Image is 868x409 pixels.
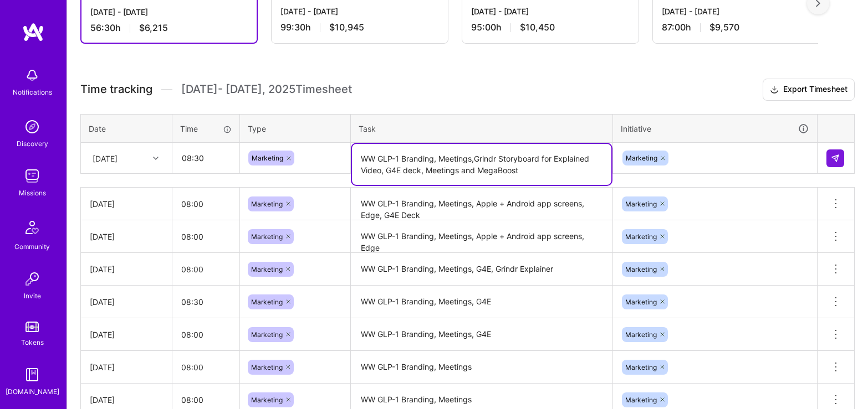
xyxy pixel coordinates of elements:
div: [DATE] [90,198,163,210]
img: logo [22,22,44,42]
textarea: WW GLP-1 Branding, Meetings [352,352,611,382]
button: Export Timesheet [763,79,855,101]
div: [DATE] - [DATE] [280,6,439,17]
div: Time [180,123,232,134]
input: HH:MM [172,353,239,382]
img: Invite [21,268,43,290]
div: [DATE] [90,329,163,340]
img: Submit [831,154,840,163]
th: Task [351,114,613,143]
span: Time tracking [80,82,152,96]
textarea: WW GLP-1 Branding, Meetings,Grindr Storyboard for Explained Video, G4E deck, Meetings and MegaBoost [352,144,611,185]
div: 56:30 h [90,22,248,34]
span: Marketing [251,200,283,208]
div: [DATE] - [DATE] [471,6,630,17]
textarea: WW GLP-1 Branding, Meetings, Apple + Android app screens, Edge, G4E Deck [352,189,611,220]
span: Marketing [625,200,657,208]
div: [DATE] [90,361,163,373]
div: [DATE] - [DATE] [662,6,820,17]
span: [DATE] - [DATE] , 2025 Timesheet [181,82,352,96]
div: [DATE] [93,152,118,164]
th: Type [240,114,351,143]
input: HH:MM [172,320,239,349]
input: HH:MM [172,189,239,219]
span: Marketing [252,154,283,162]
textarea: WW GLP-1 Branding, Meetings, G4E [352,319,611,350]
span: Marketing [251,363,283,371]
div: Invite [24,290,41,302]
i: icon Download [770,84,779,96]
textarea: WW GLP-1 Branding, Meetings, G4E, Grindr Explainer [352,254,611,284]
div: [DATE] [90,231,163,242]
span: Marketing [251,396,283,404]
div: Notifications [13,86,52,98]
span: $10,450 [520,22,555,33]
div: Community [14,241,50,252]
span: Marketing [625,298,657,306]
span: $6,215 [139,22,168,34]
input: HH:MM [172,222,239,251]
i: icon Chevron [153,156,159,161]
span: Marketing [251,232,283,241]
img: teamwork [21,165,43,187]
span: $9,570 [709,22,739,33]
span: Marketing [251,298,283,306]
img: guide book [21,364,43,386]
div: [DATE] [90,394,163,406]
div: Tokens [21,336,44,348]
div: Initiative [621,122,809,135]
input: HH:MM [172,255,239,284]
img: bell [21,64,43,86]
img: Community [19,214,45,241]
div: 95:00 h [471,22,630,33]
img: discovery [21,116,43,138]
div: Missions [19,187,46,199]
div: 87:00 h [662,22,820,33]
span: Marketing [625,396,657,404]
textarea: WW GLP-1 Branding, Meetings, Apple + Android app screens, Edge [352,221,611,252]
span: Marketing [625,363,657,371]
div: null [826,149,845,167]
div: [DATE] [90,296,163,308]
input: HH:MM [173,143,239,173]
div: [DATE] - [DATE] [90,6,248,18]
span: Marketing [625,232,657,241]
textarea: WW GLP-1 Branding, Meetings, G4E [352,287,611,317]
div: [DATE] [90,263,163,275]
span: Marketing [251,265,283,273]
div: [DOMAIN_NAME] [6,386,59,397]
th: Date [81,114,172,143]
span: Marketing [625,330,657,339]
span: Marketing [625,265,657,273]
span: Marketing [251,330,283,339]
span: Marketing [626,154,657,162]
div: 99:30 h [280,22,439,33]
span: $10,945 [329,22,364,33]
input: HH:MM [172,287,239,317]
div: Discovery [17,138,48,149]
img: tokens [25,322,39,332]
